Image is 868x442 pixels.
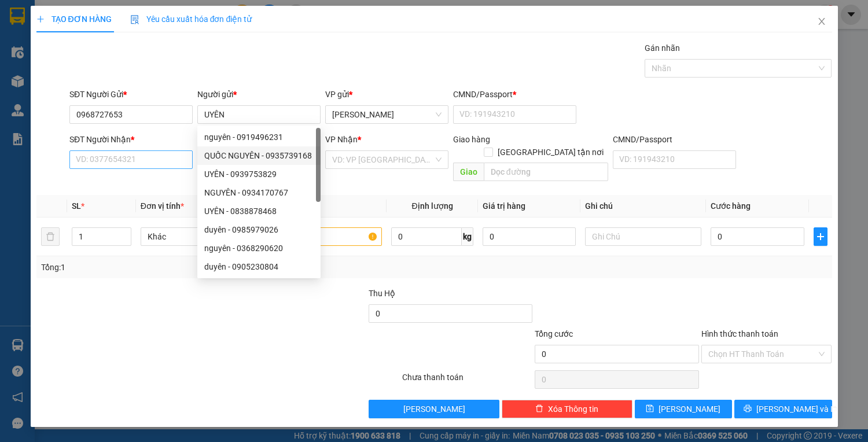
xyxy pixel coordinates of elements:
span: down [122,238,128,245]
span: kg [462,227,473,246]
div: duyên - 0985979026 [197,220,321,239]
span: [GEOGRAPHIC_DATA] tận nơi [493,146,608,159]
div: nguyên - 0919496231 [204,131,314,143]
div: nguyên - 0919496231 [197,128,321,146]
span: Giá trị hàng [483,201,525,211]
span: Decrease Value [118,237,131,245]
div: QUỐC NGUYÊN - 0935739168 [204,149,314,162]
button: [PERSON_NAME] [369,400,499,418]
span: Khác [148,228,250,245]
div: Người gửi [197,88,321,101]
li: (c) 2017 [97,55,159,69]
span: Giao hàng [453,135,490,144]
span: plus [36,15,45,23]
span: Thu Hộ [369,289,395,298]
label: Hình thức thanh toán [701,329,778,338]
span: Increase Value [118,228,131,237]
span: Tổng cước [535,329,573,338]
div: NGUYÊN - 0934170767 [204,186,314,199]
img: icon [130,15,139,24]
span: plus [814,232,827,241]
button: save[PERSON_NAME] [635,400,732,418]
div: UYÊN - 0939753829 [197,165,321,183]
input: 0 [483,227,576,246]
span: Cước hàng [711,201,751,211]
span: close [817,17,826,26]
th: Ghi chú [580,195,706,218]
div: UYÊN - 0838878468 [197,202,321,220]
button: delete [41,227,60,246]
div: QUỐC NGUYÊN - 0935739168 [197,146,321,165]
div: VP gửi [325,88,448,101]
div: duyên - 0985979026 [204,223,314,236]
div: CMND/Passport [613,133,736,146]
span: Giao [453,163,484,181]
span: Định lượng [412,201,453,211]
input: Ghi Chú [585,227,701,246]
div: SĐT Người Nhận [69,133,193,146]
span: Yêu cầu xuất hóa đơn điện tử [130,14,252,24]
b: [DOMAIN_NAME] [97,44,159,53]
div: Chưa thanh toán [401,371,534,391]
div: UYÊN - 0838878468 [204,205,314,218]
span: delete [535,404,543,414]
span: [PERSON_NAME] [403,403,465,415]
div: nguyên - 0368290620 [197,239,321,257]
img: logo.jpg [126,14,153,42]
span: [PERSON_NAME] và In [756,403,837,415]
span: printer [744,404,752,414]
div: duyên - 0905230804 [204,260,314,273]
b: Trà Lan Viên [14,75,42,129]
div: NGUYÊN - 0934170767 [197,183,321,202]
span: VP Nhận [325,135,358,144]
span: [PERSON_NAME] [659,403,720,415]
div: nguyên - 0368290620 [204,242,314,255]
label: Gán nhãn [645,43,680,53]
span: SL [72,201,81,211]
button: printer[PERSON_NAME] và In [734,400,832,418]
div: Tổng: 1 [41,261,336,274]
span: Xóa Thông tin [548,403,598,415]
div: SĐT Người Gửi [69,88,193,101]
button: deleteXóa Thông tin [502,400,632,418]
span: TẠO ĐƠN HÀNG [36,14,112,24]
span: Lê Hồng Phong [332,106,442,123]
input: Dọc đường [484,163,608,181]
div: UYÊN - 0939753829 [204,168,314,181]
div: duyên - 0905230804 [197,257,321,276]
span: save [646,404,654,414]
span: up [122,230,128,237]
input: VD: Bàn, Ghế [266,227,382,246]
span: Đơn vị tính [141,201,184,211]
div: CMND/Passport [453,88,576,101]
b: Trà Lan Viên - Gửi khách hàng [71,17,115,131]
button: plus [814,227,827,246]
button: Close [806,6,838,38]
